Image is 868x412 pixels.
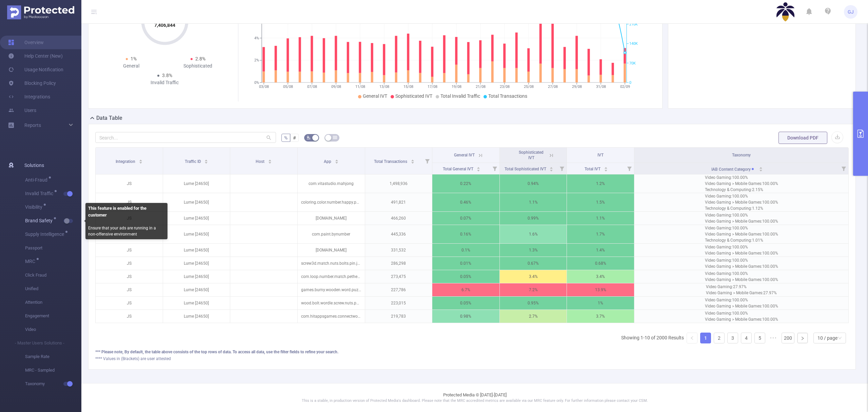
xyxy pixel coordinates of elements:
p: com.hitappsgames.connectwords [298,310,365,323]
li: 2 [714,333,725,343]
p: 1.6% [500,228,567,241]
tspan: 4% [254,36,259,40]
span: Traffic ID [185,159,202,164]
div: Video Gaming : 100.00% [705,257,778,263]
div: *** Please note, By default, the table above consists of the top rows of data. To access all data... [95,349,849,355]
i: icon: caret-up [604,166,608,168]
tspan: 09/08 [331,85,341,89]
div: Video Gaming : 100.00% [705,244,778,250]
tspan: 17/08 [428,85,437,89]
tspan: 03/08 [259,85,269,89]
span: Sophisticated IVT [395,93,432,99]
i: Filter menu [557,163,567,174]
p: 0.05% [432,270,499,283]
div: Video Gaming : 100.00% [705,270,778,277]
p: JS [96,177,163,190]
span: 2.8% [195,56,205,61]
div: Video Gaming > Mobile Games : 100.00% [705,218,778,224]
p: 1.4% [567,244,634,257]
li: Next Page [797,333,808,343]
div: Video Gaming > Mobile Games : 100.00% [705,181,778,187]
span: Total IVT [585,167,601,171]
span: Invalid Traffic [25,191,56,196]
input: Search... [95,132,276,143]
tspan: 19/08 [452,85,461,89]
p: 331,532 [365,244,432,257]
span: GJ [848,5,854,19]
i: icon: caret-down [477,169,480,171]
tspan: 07/08 [307,85,317,89]
p: 0.67% [500,257,567,270]
span: Taxonomy [732,153,751,157]
h2: Data Table [96,114,122,122]
a: Blocking Policy [8,76,56,90]
tspan: 11/08 [355,85,365,89]
span: Anti-Fraud [25,177,50,182]
div: Invalid Traffic [131,79,198,86]
button: Download PDF [778,132,827,144]
div: Video Gaming > Mobile Games : 100.00% [705,277,778,283]
div: Video Gaming : 100.00% [705,212,778,218]
p: 0.68% [567,257,634,270]
p: 6.7% [432,283,499,296]
a: Integrations [8,90,50,104]
i: icon: caret-up [335,158,338,161]
p: 1.1% [500,196,567,209]
p: 0.07% [432,212,499,225]
tspan: 140K [629,42,638,46]
a: Reports [24,118,41,132]
p: Lume [24650] [163,283,230,296]
p: 491,821 [365,196,432,209]
p: 223,015 [365,297,432,310]
div: Video Gaming > Mobile Games : 100.00% [705,199,778,205]
p: JS [96,257,163,270]
i: icon: left [690,336,694,340]
span: Brand Safety [25,218,55,223]
i: icon: caret-down [335,161,338,163]
i: icon: down [838,336,842,341]
span: Sample Rate [25,350,81,363]
li: 4 [741,333,752,343]
li: 3 [727,333,738,343]
p: JS [96,310,163,323]
p: JS [96,196,163,209]
div: Sort [476,166,480,170]
p: 1.2% [567,177,634,190]
p: wood.bolt.wordle.screw.nuts.puzzle [298,297,365,310]
tspan: 05/08 [283,85,293,89]
i: icon: caret-up [759,166,763,168]
span: Unified [25,282,81,296]
div: Sort [335,158,339,163]
tspan: 25/08 [524,85,534,89]
i: icon: caret-down [139,161,142,163]
span: Taxonomy [25,377,81,391]
span: Supply Intelligence [25,232,66,237]
div: Sort [759,166,763,170]
i: icon: caret-up [139,158,142,161]
p: 0.95% [500,297,567,310]
a: 1 [701,333,711,343]
p: 0.16% [432,228,499,241]
tspan: 02/09 [620,85,630,89]
p: Lume [24650] [163,257,230,270]
a: 3 [728,333,738,343]
tspan: 29/08 [572,85,582,89]
li: Next 5 Pages [768,333,779,343]
div: Technology & Computing : 1.01% [705,237,778,243]
span: Video [25,323,81,336]
span: 1% [131,56,137,61]
span: MRC - Sampled [25,363,81,377]
div: Sophisticated [165,62,232,70]
li: 200 [782,333,794,343]
span: 3.8% [162,73,172,78]
p: JS [96,270,163,283]
div: Ensure that your ads are running in a non-offensive environment [85,203,167,239]
p: 3.7% [567,310,634,323]
span: Total Invalid Traffic [440,93,480,99]
div: Video Gaming > Mobile Games : 27.97% [706,290,777,296]
div: Video Gaming : 100.00% [705,310,778,316]
div: Video Gaming : 100.00% [705,193,778,199]
a: Overview [8,36,44,49]
div: Video Gaming > Mobile Games : 100.00% [705,303,778,309]
tspan: 23/08 [500,85,510,89]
